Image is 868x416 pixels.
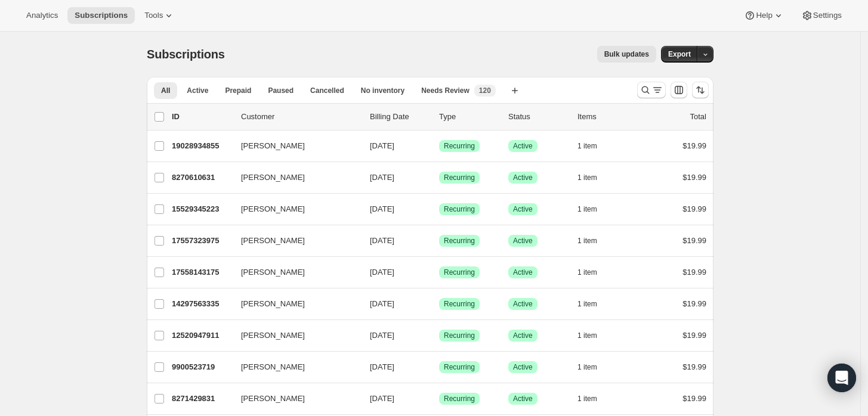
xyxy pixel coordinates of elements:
span: $19.99 [682,204,706,213]
button: Export [661,46,698,63]
span: [PERSON_NAME] [241,140,305,152]
span: 1 item [577,299,597,309]
span: [DATE] [370,141,394,150]
span: Recurring [444,173,475,182]
span: 1 item [577,204,597,214]
button: 1 item [577,296,610,312]
span: Subscriptions [75,11,128,20]
span: [DATE] [370,299,394,308]
span: Recurring [444,331,475,340]
div: 17558143175[PERSON_NAME][DATE]SuccessRecurringSuccessActive1 item$19.99 [172,264,706,281]
div: IDCustomerBilling DateTypeStatusItemsTotal [172,111,706,123]
span: Tools [144,11,163,20]
p: ID [172,111,231,123]
span: 1 item [577,394,597,403]
span: Settings [813,11,842,20]
div: 14297563335[PERSON_NAME][DATE]SuccessRecurringSuccessActive1 item$19.99 [172,296,706,312]
span: [DATE] [370,236,394,245]
div: Type [439,111,499,123]
div: 8270610631[PERSON_NAME][DATE]SuccessRecurringSuccessActive1 item$19.99 [172,169,706,186]
button: [PERSON_NAME] [234,358,353,377]
button: Customize table column order and visibility [671,82,687,98]
span: $19.99 [682,299,706,308]
span: Active [513,236,533,246]
span: [PERSON_NAME] [241,235,305,247]
button: 1 item [577,327,610,344]
span: Recurring [444,362,475,372]
span: Active [513,268,533,277]
button: [PERSON_NAME] [234,294,353,313]
p: 8270610631 [172,172,231,184]
span: 1 item [577,173,597,182]
p: 8271429831 [172,393,231,405]
span: All [161,86,170,95]
button: Search and filter results [637,82,666,98]
p: Status [508,111,568,123]
span: 1 item [577,362,597,372]
span: Analytics [26,11,58,20]
button: 1 item [577,169,610,186]
p: 14297563335 [172,298,231,310]
span: [PERSON_NAME] [241,330,305,342]
p: Billing Date [370,111,430,123]
button: 1 item [577,264,610,281]
button: Analytics [19,7,65,24]
button: [PERSON_NAME] [234,389,353,408]
div: Open Intercom Messenger [827,364,856,392]
span: 1 item [577,236,597,246]
span: 1 item [577,141,597,151]
span: Active [187,86,208,95]
button: 1 item [577,359,610,375]
button: [PERSON_NAME] [234,263,353,282]
p: 9900523719 [172,361,231,373]
span: 1 item [577,268,597,277]
span: Active [513,204,533,214]
span: Cancelled [310,86,344,95]
span: Export [668,49,691,59]
span: Recurring [444,299,475,309]
span: [PERSON_NAME] [241,203,305,215]
span: [DATE] [370,268,394,277]
span: [PERSON_NAME] [241,361,305,373]
p: 19028934855 [172,140,231,152]
div: 17557323975[PERSON_NAME][DATE]SuccessRecurringSuccessActive1 item$19.99 [172,232,706,249]
span: [DATE] [370,173,394,182]
button: 1 item [577,138,610,154]
button: Subscriptions [67,7,135,24]
button: [PERSON_NAME] [234,326,353,345]
p: 17557323975 [172,235,231,247]
span: [DATE] [370,394,394,403]
p: 12520947911 [172,330,231,342]
p: Customer [241,111,360,123]
span: [PERSON_NAME] [241,172,305,184]
button: Create new view [505,82,524,99]
button: Bulk updates [597,46,656,63]
span: $19.99 [682,362,706,371]
button: Sort the results [692,82,709,98]
span: Subscriptions [147,48,225,61]
span: Prepaid [225,86,251,95]
span: [DATE] [370,362,394,371]
button: [PERSON_NAME] [234,200,353,219]
span: Active [513,331,533,340]
div: 15529345223[PERSON_NAME][DATE]SuccessRecurringSuccessActive1 item$19.99 [172,201,706,218]
span: [PERSON_NAME] [241,393,305,405]
div: Items [577,111,637,123]
div: 8271429831[PERSON_NAME][DATE]SuccessRecurringSuccessActive1 item$19.99 [172,390,706,407]
span: $19.99 [682,331,706,340]
p: Total [690,111,706,123]
span: Recurring [444,236,475,246]
button: Tools [137,7,182,24]
button: [PERSON_NAME] [234,168,353,187]
span: Recurring [444,394,475,403]
div: 19028934855[PERSON_NAME][DATE]SuccessRecurringSuccessActive1 item$19.99 [172,138,706,154]
button: [PERSON_NAME] [234,136,353,156]
span: Active [513,173,533,182]
button: 1 item [577,201,610,218]
span: $19.99 [682,141,706,150]
button: 1 item [577,390,610,407]
span: Active [513,362,533,372]
div: 12520947911[PERSON_NAME][DATE]SuccessRecurringSuccessActive1 item$19.99 [172,327,706,344]
span: Recurring [444,268,475,277]
span: Active [513,394,533,403]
